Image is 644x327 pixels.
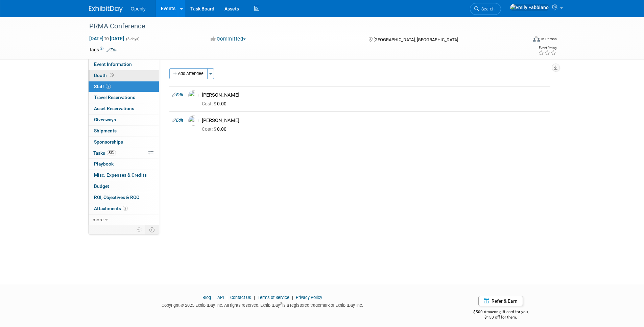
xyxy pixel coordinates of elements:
div: $500 Amazon gift card for you, [446,305,555,320]
a: Edit [172,93,183,97]
a: more [89,215,159,225]
div: Copyright © 2025 ExhibitDay, Inc. All rights reserved. ExhibitDay is a registered trademark of Ex... [89,301,436,308]
span: | [225,295,229,300]
span: 2 [123,206,128,211]
span: 33% [107,150,116,155]
a: Blog [202,295,211,300]
button: Committed [208,35,248,43]
img: Emily Fabbiano [510,4,549,11]
a: ROI, Objectives & ROO [89,192,159,203]
span: Sponsorships [94,139,123,145]
a: Shipments [89,126,159,136]
img: Format-Inperson.png [533,36,540,42]
a: Edit [106,48,118,52]
span: Giveaways [94,117,116,122]
span: Staff [94,84,111,89]
div: Event Rating [538,46,556,50]
span: | [252,295,257,300]
span: | [290,295,295,300]
a: API [217,295,224,300]
span: ROI, Objectives & ROO [94,195,139,200]
span: [GEOGRAPHIC_DATA], [GEOGRAPHIC_DATA] [374,37,458,42]
span: Shipments [94,128,117,133]
span: | [212,295,216,300]
span: Search [479,6,495,11]
span: Travel Reservations [94,95,135,100]
span: Tasks [93,150,116,156]
a: Event Information [89,59,159,70]
a: Booth [89,70,159,81]
span: more [93,217,103,222]
span: Asset Reservations [94,106,134,111]
div: $150 off for them. [446,315,555,320]
div: [PERSON_NAME] [202,117,548,124]
span: Booth [94,73,115,78]
a: Giveaways [89,115,159,125]
a: Playbook [89,159,159,170]
span: Misc. Expenses & Credits [94,172,147,178]
a: Privacy Policy [296,295,322,300]
span: Booth not reserved yet [109,73,115,78]
span: Budget [94,183,109,189]
sup: ® [280,302,282,306]
a: Contact Us [230,295,251,300]
span: Openly [131,6,146,11]
a: Sponsorships [89,137,159,148]
span: to [103,36,110,41]
span: [DATE] [DATE] [89,35,124,42]
span: (3 days) [125,37,140,41]
a: Staff2 [89,81,159,92]
span: Cost: $ [202,126,217,132]
button: Add Attendee [169,68,208,79]
a: Terms of Service [258,295,289,300]
span: Playbook [94,161,114,167]
div: PRMA Conference [87,20,517,32]
a: Attachments2 [89,203,159,214]
div: [PERSON_NAME] [202,92,548,98]
span: Attachments [94,206,128,211]
span: 0.00 [202,101,229,106]
span: Cost: $ [202,101,217,106]
div: In-Person [541,36,557,42]
a: Refer & Earn [478,296,523,306]
a: Budget [89,181,159,192]
a: Travel Reservations [89,92,159,103]
td: Tags [89,46,118,53]
a: Asset Reservations [89,103,159,114]
div: Event Format [487,35,557,45]
img: ExhibitDay [89,6,123,12]
span: 2 [106,84,111,89]
a: Edit [172,118,183,123]
a: Misc. Expenses & Credits [89,170,159,181]
span: Event Information [94,61,132,67]
span: 0.00 [202,126,229,132]
td: Personalize Event Tab Strip [134,225,145,234]
a: Tasks33% [89,148,159,159]
a: Search [470,3,501,15]
td: Toggle Event Tabs [145,225,159,234]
